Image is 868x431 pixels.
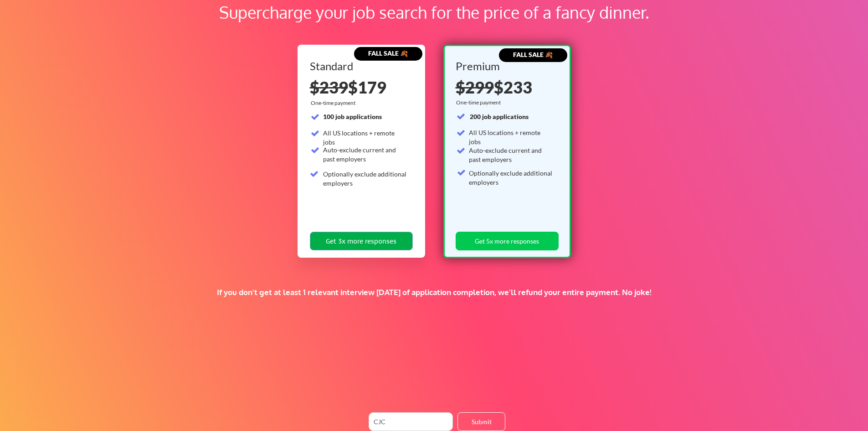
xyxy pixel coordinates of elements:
[323,170,407,187] div: Optionally exclude additional employers
[513,51,553,58] strong: FALL SALE 🍂
[469,146,553,164] div: Auto-exclude current and past employers
[310,79,413,95] div: $179
[469,169,553,187] div: Optionally exclude additional employers
[456,99,503,106] div: One-time payment
[310,232,413,250] button: Get 3x more responses
[469,128,553,146] div: All US locations + remote jobs
[457,412,505,431] button: Submit
[368,49,408,57] strong: FALL SALE 🍂
[323,129,407,146] div: All US locations + remote jobs
[323,113,382,120] strong: 100 job applications
[470,113,529,120] strong: 200 job applications
[311,99,358,107] div: One-time payment
[323,145,407,163] div: Auto-exclude current and past employers
[310,77,348,97] s: $239
[310,61,410,72] div: Standard
[456,79,555,95] div: $233
[456,61,555,72] div: Premium
[158,287,710,297] div: If you don't get at least 1 relevant interview [DATE] of application completion, we'll refund you...
[369,412,453,431] input: Enter your code
[456,77,494,97] s: $299
[456,232,559,250] button: Get 5x more responses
